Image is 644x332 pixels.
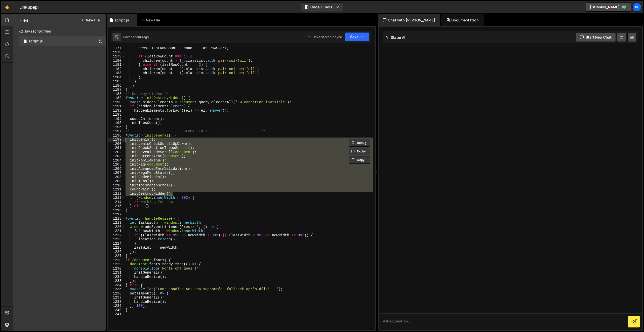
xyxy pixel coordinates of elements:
div: 1239 [108,304,125,308]
div: Chat with [PERSON_NAME] [378,14,440,26]
a: Kl [632,3,641,12]
div: 1240 [108,308,125,312]
div: 17126/47241.js [19,36,106,46]
div: 1220 [108,225,125,229]
button: Code + Tools [301,3,343,12]
div: 1179 [108,54,125,59]
div: Javascript files [13,26,106,36]
div: 1215 [108,204,125,208]
div: 1204 [108,158,125,163]
div: 1182 [108,67,125,71]
div: 1219 [108,221,125,225]
a: [DOMAIN_NAME] [586,3,631,12]
div: 1236 [108,291,125,296]
div: 1232 [108,275,125,279]
div: 1178 [108,50,125,55]
button: Start new chat [576,33,616,42]
div: 1196 [108,125,125,129]
div: 1203 [108,154,125,158]
div: 1211 [108,187,125,192]
div: 1231 [108,271,125,275]
div: 1198 [108,134,125,138]
div: 1225 [108,246,125,250]
div: 3 hours ago [132,35,149,39]
div: 1181 [108,63,125,67]
div: 1197 [108,129,125,134]
div: 1194 [108,117,125,121]
div: 1234 [108,283,125,287]
div: 1192 [108,109,125,113]
div: 1189 [108,96,125,100]
button: Copy [349,156,370,164]
div: 1205 [108,162,125,167]
div: 1233 [108,279,125,283]
div: 1199 [108,138,125,142]
div: 1183 [108,71,125,75]
div: 1214 [108,200,125,204]
div: 1187 [108,88,125,92]
div: 1202 [108,150,125,154]
h2: Slater AI [385,35,406,40]
div: script.js [28,39,43,44]
button: Save [345,32,369,41]
div: 1195 [108,121,125,125]
h2: Files [19,17,28,23]
a: 🤙 [1,1,13,13]
div: 1229 [108,262,125,267]
div: 1184 [108,75,125,80]
button: Explain [349,148,370,155]
div: 1208 [108,175,125,179]
div: 1206 [108,167,125,171]
div: 1221 [108,229,125,233]
div: 1235 [108,287,125,291]
div: Saved [123,35,149,39]
div: 1216 [108,208,125,213]
button: Debug [349,139,370,147]
div: New File [141,18,162,23]
div: 1191 [108,104,125,109]
div: 1185 [108,79,125,84]
div: Dev and prod in sync [308,35,342,39]
div: 1177 [108,46,125,50]
div: 1209 [108,179,125,183]
div: 1228 [108,258,125,262]
div: 1241 [108,312,125,316]
div: 1223 [108,237,125,242]
div: 1210 [108,183,125,188]
div: 1212 [108,192,125,196]
div: 1224 [108,242,125,246]
div: 1207 [108,171,125,175]
div: 1193 [108,113,125,117]
div: 1227 [108,254,125,258]
div: 1237 [108,295,125,300]
div: 1201 [108,146,125,150]
span: 1 [24,40,27,44]
div: 1190 [108,100,125,105]
div: 1186 [108,84,125,88]
div: 1213 [108,196,125,200]
div: Documentation [441,14,484,26]
div: script.js [115,18,129,23]
div: 1188 [108,92,125,96]
div: Linkupapi [19,4,38,10]
div: 1238 [108,300,125,304]
button: New File [81,18,100,22]
div: 1230 [108,267,125,271]
div: 1218 [108,217,125,221]
div: 1222 [108,233,125,238]
div: 1200 [108,142,125,146]
div: 1226 [108,250,125,254]
div: 1180 [108,59,125,63]
div: 1217 [108,212,125,217]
